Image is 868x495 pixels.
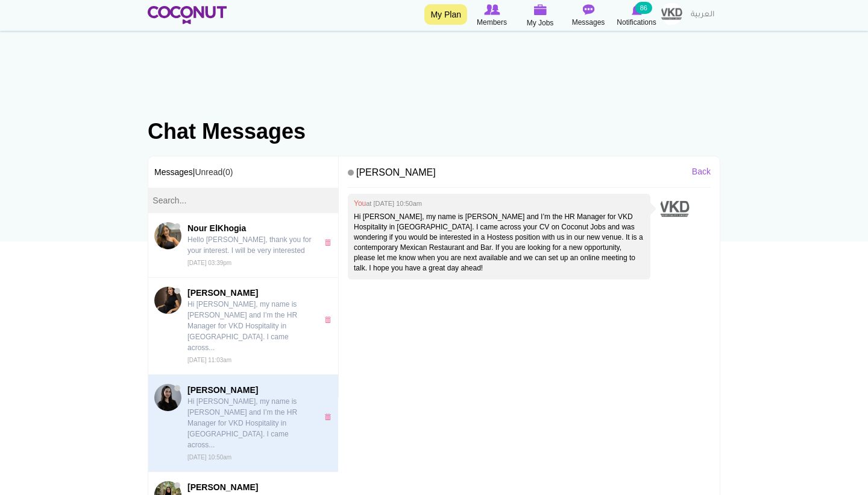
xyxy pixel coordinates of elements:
input: Search... [148,188,338,213]
a: Messages Messages [564,3,612,28]
img: Home [148,6,227,24]
a: My Plan [424,4,467,25]
small: [DATE] 03:39pm [187,260,231,266]
span: [PERSON_NAME] [187,481,312,493]
small: 86 [635,2,652,14]
h4: [PERSON_NAME] [348,162,711,188]
p: Hi [PERSON_NAME], my name is [PERSON_NAME] and I’m the HR Manager for VKD Hospitality in [GEOGRAP... [187,396,312,450]
span: Messages [572,16,605,28]
img: My Jobs [533,4,547,15]
a: Notifications Notifications 86 [612,3,661,28]
small: [DATE] 10:50am [187,454,231,461]
img: Lauren Medina [154,384,181,411]
span: [PERSON_NAME] [187,384,312,396]
p: Hi [PERSON_NAME], my name is [PERSON_NAME] and I’m the HR Manager for VKD Hospitality in [GEOGRAP... [187,299,312,353]
small: [DATE] 11:03am [187,357,231,363]
a: x [324,239,335,246]
span: Notifications [617,16,656,28]
a: x [324,414,335,420]
img: Notifications [632,4,642,15]
a: Back [692,165,711,177]
small: at [DATE] 10:50am [366,200,422,207]
img: Browse Members [484,4,500,15]
a: Nour ElKhogiaNour ElKhogia Hello [PERSON_NAME], thank you for your interest. I will be very inter... [148,213,338,278]
span: Nour ElKhogia [187,222,312,234]
a: العربية [685,3,720,27]
span: Members [477,16,507,28]
p: Hi [PERSON_NAME], my name is [PERSON_NAME] and I’m the HR Manager for VKD Hospitality in [GEOGRAP... [354,212,644,274]
a: Tatiana Azzi[PERSON_NAME] Hi [PERSON_NAME], my name is [PERSON_NAME] and I’m the HR Manager for V... [148,278,338,375]
img: Messages [582,4,594,15]
a: My Jobs My Jobs [516,3,564,29]
img: Tatiana Azzi [154,287,181,314]
a: Lauren Medina[PERSON_NAME] Hi [PERSON_NAME], my name is [PERSON_NAME] and I’m the HR Manager for ... [148,375,338,472]
a: Browse Members Members [468,3,516,28]
a: Unread(0) [195,167,233,177]
h3: Messages [148,156,338,188]
h1: Chat Messages [148,120,720,144]
span: | [193,167,233,177]
a: x [324,316,335,323]
img: Nour ElKhogia [154,222,181,249]
span: [PERSON_NAME] [187,287,312,299]
p: Hello [PERSON_NAME], thank you for your interest. I will be very interested [187,234,312,256]
h4: You [354,200,644,208]
span: My Jobs [527,17,554,29]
